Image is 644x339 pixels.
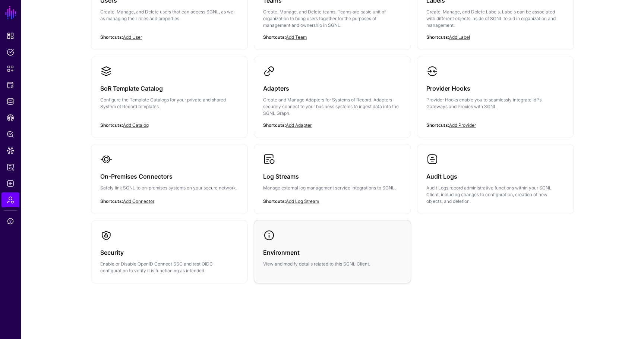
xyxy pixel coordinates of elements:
p: Manage external log management service integrations to SGNL. [263,185,401,191]
a: Add Connector [123,198,154,204]
p: View and modify details related to this SGNL Client. [263,261,401,267]
span: Identity Data Fabric [7,98,14,105]
a: Snippets [1,61,19,76]
a: EnvironmentView and modify details related to this SGNL Client. [254,220,410,276]
h3: SoR Template Catalog [100,83,239,94]
h3: Adapters [263,83,401,94]
a: Provider HooksProvider Hooks enable you to seamlessly integrate IdPs, Gateways and Proxies with S... [417,56,574,131]
p: Create, Manage, and Delete Labels. Labels can be associated with different objects inside of SGNL... [426,9,565,29]
span: Snippets [7,65,14,72]
a: SoR Template CatalogConfigure the Template Catalogs for your private and shared System of Record ... [91,56,247,131]
h3: Provider Hooks [426,83,565,94]
a: Add Log Stream [286,198,319,204]
h3: Security [100,247,239,258]
a: Policies [1,45,19,60]
a: On-Premises ConnectorsSafely link SGNL to on-premises systems on your secure network. [91,144,247,212]
p: Create and Manage Adapters for Systems of Record. Adapters securely connect to your business syst... [263,97,401,117]
p: Provider Hooks enable you to seamlessly integrate IdPs, Gateways and Proxies with SGNL. [426,97,565,110]
a: Reports [1,160,19,175]
span: Policy Lens [7,131,14,138]
a: Data Lens [1,143,19,158]
a: AdaptersCreate and Manage Adapters for Systems of Record. Adapters securely connect to your busin... [254,56,410,138]
strong: Shortcuts: [263,34,286,40]
h3: Audit Logs [426,171,565,182]
strong: Shortcuts: [100,122,123,128]
a: Add Team [286,34,307,40]
p: Audit Logs record administrative functions within your SGNL Client, including changes to configur... [426,185,565,205]
span: Admin [7,196,14,204]
a: Add Catalog [123,122,149,128]
span: Logs [7,180,14,187]
span: Policies [7,48,14,56]
strong: Shortcuts: [263,198,286,204]
strong: Shortcuts: [426,122,449,128]
h3: Environment [263,247,401,258]
span: Protected Systems [7,81,14,89]
a: Logs [1,176,19,191]
p: Create, Manage, and Delete users that can access SGNL, as well as managing their roles and proper... [100,9,239,22]
a: Add Adapter [286,122,312,128]
strong: Shortcuts: [426,34,449,40]
a: Audit LogsAudit Logs record administrative functions within your SGNL Client, including changes t... [417,144,574,214]
h3: On-Premises Connectors [100,171,239,182]
span: Dashboard [7,32,14,40]
strong: Shortcuts: [100,198,123,204]
p: Enable or Disable OpenID Connect SSO and test OIDC configuration to verify it is functioning as i... [100,261,239,274]
a: SGNL [4,4,17,21]
span: Reports [7,163,14,171]
span: Data Lens [7,147,14,154]
a: CAEP Hub [1,110,19,125]
a: Admin [1,192,19,207]
a: Add Label [449,34,470,40]
a: Dashboard [1,28,19,43]
a: Identity Data Fabric [1,94,19,109]
a: Protected Systems [1,78,19,92]
strong: Shortcuts: [263,122,286,128]
p: Create, Manage, and Delete teams. Teams are basic unit of organization to bring users together fo... [263,9,401,29]
span: CAEP Hub [7,114,14,122]
a: Add User [123,34,142,40]
p: Safely link SGNL to on-premises systems on your secure network. [100,185,239,191]
h3: Log Streams [263,171,401,182]
strong: Shortcuts: [100,34,123,40]
a: SecurityEnable or Disable OpenID Connect SSO and test OIDC configuration to verify it is function... [91,220,247,283]
p: Configure the Template Catalogs for your private and shared System of Record templates. [100,97,239,110]
a: Log StreamsManage external log management service integrations to SGNL. [254,144,410,212]
a: Policy Lens [1,127,19,142]
a: Add Provider [449,122,476,128]
span: Support [7,217,14,225]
